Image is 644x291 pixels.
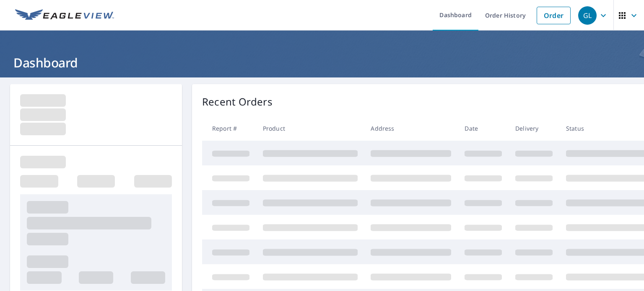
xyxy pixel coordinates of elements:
[578,6,597,25] div: GL
[15,9,114,22] img: EV Logo
[537,7,571,24] a: Order
[10,54,634,71] h1: Dashboard
[458,116,509,141] th: Date
[202,116,256,141] th: Report #
[256,116,364,141] th: Product
[202,94,273,109] p: Recent Orders
[364,116,458,141] th: Address
[509,116,559,141] th: Delivery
